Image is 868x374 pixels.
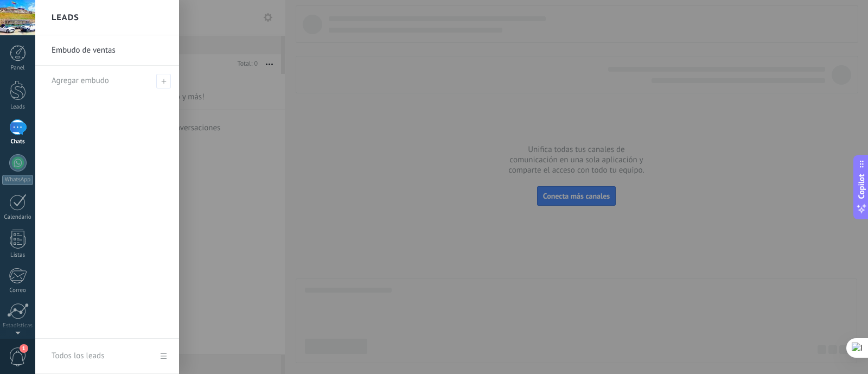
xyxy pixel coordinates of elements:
[52,341,104,371] div: Todos los leads
[856,174,867,199] span: Copilot
[52,35,168,66] a: Embudo de ventas
[2,65,34,72] div: Panel
[2,138,34,145] div: Chats
[156,74,171,88] span: Agregar embudo
[52,1,79,35] h2: Leads
[2,252,34,259] div: Listas
[2,104,34,111] div: Leads
[2,287,34,294] div: Correo
[2,175,33,185] div: WhatsApp
[35,339,179,374] a: Todos los leads
[20,344,28,353] span: 1
[2,214,34,221] div: Calendario
[52,75,109,86] span: Agregar embudo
